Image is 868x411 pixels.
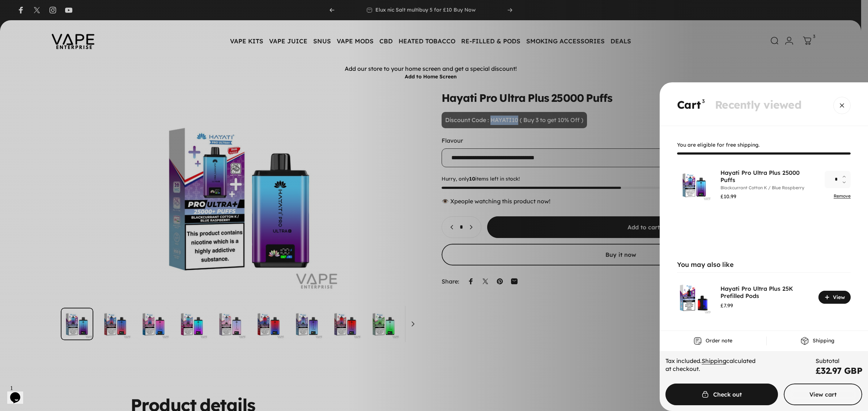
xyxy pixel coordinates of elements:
[816,366,862,375] div: £32.97 GBP
[665,384,778,405] button: Check out
[677,260,851,273] p: You may also like
[816,357,862,365] span: Subtotal
[677,142,851,148] span: You are eligible for free shipping.
[842,171,851,179] button: Increase quantity for Hayati Pro Ultra Plus 25000 Puffs
[660,337,766,345] button: Order note
[784,384,862,405] a: View cart
[677,280,712,315] img: Hayati Pro Ultra Plus Pod
[720,302,733,310] span: £7.99
[825,171,851,188] input: Quantity for Hayati Pro Ultra Plus 25000 Puffs
[677,168,712,202] img: Hayati Pro Ultra Plus 25000 puffs vape kit Blackcurrant Cotton K and Blue Raspberry flavour 20mg
[720,192,816,200] div: £10.99
[818,291,851,304] button: View
[834,193,851,199] a: Remove
[813,338,834,344] span: Shipping
[715,98,801,112] span: Recently viewed
[665,357,761,375] div: Tax included. calculated at checkout.
[7,382,30,404] iframe: chat widget
[706,338,732,344] span: Order note
[842,179,851,188] button: Decrease quantity for Hayati Pro Ultra Plus 25000 Puffs
[702,357,726,364] a: Shipping
[720,285,793,299] a: Hayati Pro Ultra Plus 25K Prefilled Pods
[720,185,804,190] dd: Blackcurrant Cotton K / Blue Raspberry
[720,169,800,183] a: Hayati Pro Ultra Plus 25000 Puffs
[715,99,801,112] button: Recently viewed
[833,97,851,114] button: Close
